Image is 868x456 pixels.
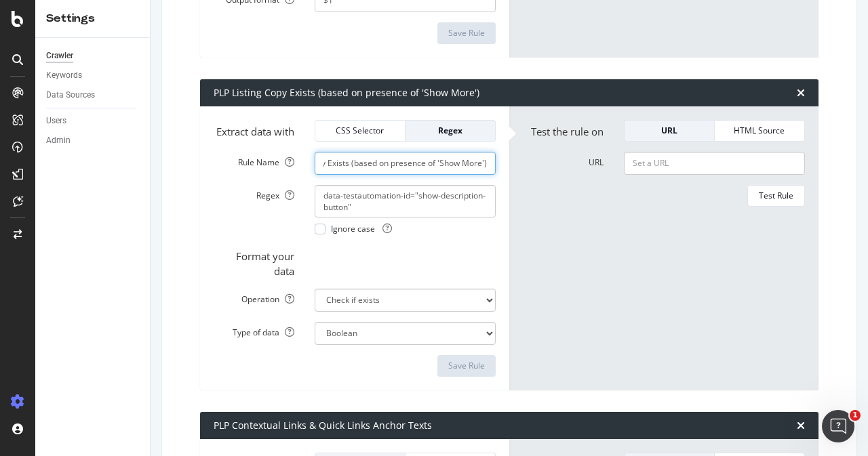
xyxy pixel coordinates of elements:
div: Regex [416,125,484,136]
span: 1 [850,410,861,421]
a: Keywords [46,68,140,83]
a: Crawler [46,49,140,63]
div: Save Rule [448,360,485,371]
label: Type of data [203,322,304,338]
div: URL [635,125,703,136]
div: times [797,420,805,431]
a: Admin [46,133,140,148]
div: PLP Listing Copy Exists (based on presence of 'Show More') [214,86,479,100]
div: Data Sources [46,88,95,102]
label: Regex [203,185,304,201]
label: URL [513,152,614,168]
button: HTML Source [715,120,805,142]
div: HTML Source [726,125,793,136]
a: Users [46,114,140,128]
button: Save Rule [437,22,496,44]
input: Set a URL [624,152,805,175]
label: Format your data [203,245,304,278]
div: Save Rule [448,27,485,39]
button: Regex [406,120,496,142]
iframe: Intercom live chat [822,410,854,442]
span: Ignore case [331,223,392,234]
div: PLP Contextual Links & Quick Links Anchor Texts [214,419,432,432]
label: Extract data with [203,120,304,139]
div: times [797,87,805,98]
textarea: data-testautomation-id="show-description-button" [315,185,496,217]
div: Settings [46,11,139,26]
button: Test Rule [747,185,805,207]
div: CSS Selector [326,125,394,136]
label: Test the rule on [513,120,614,139]
label: Operation [203,289,304,305]
a: Data Sources [46,88,140,102]
input: Provide a name [315,152,496,175]
button: CSS Selector [315,120,406,142]
button: URL [624,120,715,142]
div: Crawler [46,49,73,63]
div: Users [46,114,66,128]
div: Admin [46,133,71,148]
div: Test Rule [759,190,793,201]
div: Keywords [46,68,82,83]
label: Rule Name [203,152,304,168]
button: Save Rule [437,355,496,377]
